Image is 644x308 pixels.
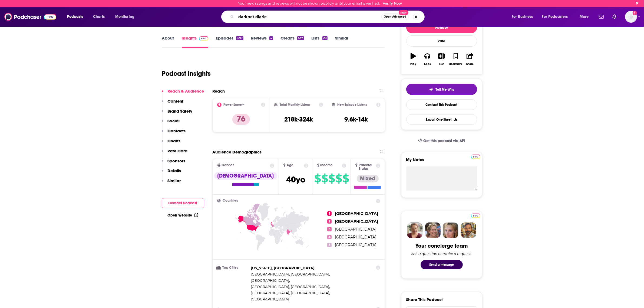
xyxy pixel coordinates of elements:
span: , [251,277,290,284]
span: Charts [93,13,105,21]
img: Podchaser - Follow, Share and Rate Podcasts [4,12,56,22]
div: Apps [424,63,431,66]
a: Credits537 [280,35,304,48]
span: For Business [512,13,533,21]
span: [GEOGRAPHIC_DATA], [GEOGRAPHIC_DATA] [251,291,329,295]
span: 4 [327,235,332,239]
span: , [251,290,330,296]
div: Your concierge team [415,243,468,249]
a: Reviews4 [251,35,273,48]
button: Rate Card [162,148,188,158]
img: Sydney Profile [407,222,423,238]
input: Search podcasts, credits, & more... [236,12,381,21]
p: Social [168,118,180,123]
div: Rate [406,35,477,47]
img: Podchaser Pro [471,214,480,218]
span: 40 yo [286,174,305,185]
img: Podchaser Pro [471,155,480,159]
button: Open AdvancedNew [381,14,409,20]
h3: 9.6k-14k [345,115,368,123]
button: Details [162,168,181,178]
span: $ [321,174,328,183]
img: tell me why sparkle [429,87,433,92]
a: Pro website [471,213,480,218]
p: Charts [168,138,181,143]
div: List [440,63,444,66]
h2: Audience Demographics [213,149,262,155]
button: open menu [576,12,596,21]
button: Contacts [162,128,186,138]
button: Follow [406,21,477,33]
span: Income [321,163,333,167]
img: User Profile [625,11,637,23]
span: For Podcasters [542,13,568,21]
span: $ [335,174,342,183]
span: $ [342,174,349,183]
button: open menu [111,12,141,21]
span: [GEOGRAPHIC_DATA] [335,243,376,247]
span: Open Advanced [384,15,406,18]
a: Episodes1217 [216,35,243,48]
h2: Reach [213,89,225,94]
span: 1 [327,211,332,216]
a: Lists28 [312,35,328,48]
a: Open Website [168,213,198,218]
img: Jon Profile [461,222,476,238]
p: Reach & Audience [168,89,204,94]
div: Bookmark [449,63,462,66]
button: Show profile menu [625,11,637,23]
div: Share [466,63,474,66]
button: Content [162,99,184,109]
div: 1217 [236,36,243,40]
span: , [251,284,330,290]
button: Sponsors [162,158,186,168]
div: 28 [322,36,328,40]
a: Pro website [471,154,480,159]
span: Countries [223,199,238,202]
p: Sponsors [168,158,186,163]
span: Age [287,163,293,167]
a: Verify Now [383,1,402,5]
button: Brand Safety [162,109,193,119]
span: [GEOGRAPHIC_DATA] [335,235,376,240]
button: Similar [162,178,181,188]
h3: Top Cities [217,266,249,270]
span: , [251,265,316,271]
svg: Email not verified [633,11,637,15]
span: [GEOGRAPHIC_DATA] [251,297,289,301]
a: Contact This Podcast [406,99,477,110]
h2: New Episode Listens [337,103,367,107]
h3: Share This Podcast [406,297,443,302]
p: Similar [168,178,181,183]
button: Charts [162,138,181,148]
p: Details [168,168,181,173]
div: Search podcasts, credits, & more... [226,11,430,23]
h3: 218k-324k [284,115,313,123]
span: Get this podcast via API [423,139,465,143]
button: Export One-Sheet [406,114,477,125]
span: Tell Me Why [435,87,454,92]
p: Rate Card [168,148,188,153]
button: Play [406,50,420,69]
span: Monitoring [115,13,134,21]
span: [GEOGRAPHIC_DATA] [251,278,289,283]
span: Gender [222,163,234,167]
a: Similar [335,35,348,48]
span: More [580,13,589,21]
div: Play [410,63,416,66]
button: Send a message [421,260,463,269]
span: Logged in as MelissaPS [625,11,637,23]
p: Brand Safety [168,109,193,114]
a: Charts [90,12,108,21]
span: 5 [327,243,332,247]
span: 3 [327,227,332,231]
button: open menu [539,12,576,21]
span: Podcasts [67,13,83,21]
span: Parental Status [359,163,375,171]
div: 4 [269,36,273,40]
p: Contacts [168,128,186,133]
a: Show notifications dropdown [597,12,606,21]
span: $ [314,174,321,183]
span: [GEOGRAPHIC_DATA], [GEOGRAPHIC_DATA] [251,272,329,276]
